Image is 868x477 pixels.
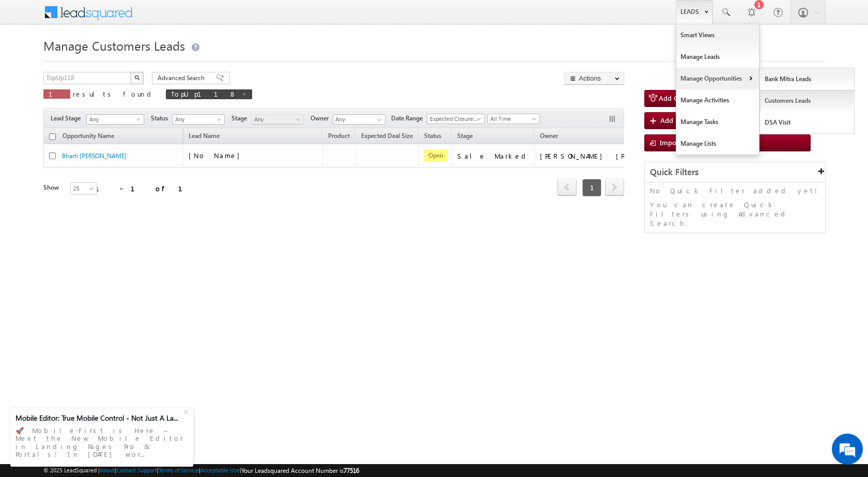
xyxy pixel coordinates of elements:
div: Show [43,183,62,192]
span: Product [328,132,350,140]
div: Mobile Editor: True Mobile Control - Not Just A La... [16,413,182,423]
textarea: Type your message and hit 'Enter' [13,96,189,310]
span: 1 [49,89,65,98]
a: DSA Visit [760,112,855,133]
span: All Time [488,114,537,124]
span: 77516 [344,467,359,474]
span: Any [87,115,141,124]
span: Date Range [391,114,427,123]
a: Any [86,114,144,125]
span: Manage Customers Leads [43,37,185,54]
a: Contact Support [116,467,157,473]
span: results found [73,89,155,98]
span: Advanced Search [158,73,208,83]
span: Lead Stage [51,114,85,123]
a: prev [557,179,577,196]
span: 25 [71,184,98,193]
span: Any [252,115,301,124]
a: Manage Opportunities [676,68,759,89]
span: Expected Closure Date [427,114,481,124]
span: [No Name] [189,151,245,160]
span: Opportunity Name [63,132,114,140]
a: Show All Items [371,115,384,125]
div: 🚀 Mobile-First is Here – Meet the New Mobile Editor in Landing Pages Pro & Portals! In [DATE] wor... [16,423,188,461]
input: Check all records [49,133,56,140]
a: Opportunity Name [57,130,119,144]
a: Stage [452,130,478,144]
img: Search [134,75,139,80]
img: d_60004797649_company_0_60004797649 [18,54,43,68]
a: Smart Views [676,24,759,46]
div: Quick Filters [645,162,825,182]
span: Lead Name [183,130,225,144]
span: Open [424,149,447,162]
button: Actions [565,72,624,85]
span: Owner [540,132,558,140]
span: Add Customers Leads [659,94,727,102]
span: Your Leadsquared Account Number is [241,467,359,474]
div: [PERSON_NAME] [PERSON_NAME] [540,151,643,161]
span: 1 [582,179,601,196]
div: 1 - 1 of 1 [95,182,195,194]
span: Stage [231,114,251,123]
span: Stage [457,132,473,140]
input: Type to Search [333,114,385,125]
div: Chat with us now [54,54,174,68]
a: Expected Closure Date [427,114,485,124]
a: Manage Leads [676,46,759,68]
a: Terms of Service [159,467,199,473]
span: Any [173,115,222,124]
span: © 2025 LeadSquared | | | | | [43,466,359,475]
p: You can create Quick Filters using Advanced Search. [650,200,820,228]
a: Manage Lists [676,133,759,155]
span: next [605,178,624,196]
a: Expected Deal Size [356,130,418,144]
span: Add New Lead [660,116,706,125]
a: Bharti [PERSON_NAME] [62,152,127,160]
a: Any [251,114,304,125]
div: + [181,405,193,417]
em: Start Chat [141,318,188,332]
span: TopUp118 [171,89,237,98]
a: 25 [70,182,97,195]
div: Sale Marked [457,151,530,161]
a: Any [172,114,225,125]
span: Import Customers Leads [660,138,737,147]
a: Bank Mitra Leads [760,68,855,90]
div: Minimize live chat window [169,5,194,30]
span: Expected Deal Size [361,132,413,140]
span: Owner [311,114,333,123]
a: Acceptable Use [200,467,240,473]
a: Manage Activities [676,89,759,111]
a: All Time [487,114,540,124]
a: Customers Leads [760,90,855,112]
span: Status [151,114,172,123]
a: Status [419,130,446,144]
a: About [100,467,115,473]
span: prev [557,178,577,196]
p: No Quick Filter added yet! [650,186,820,195]
a: Manage Tasks [676,111,759,133]
a: next [605,179,624,196]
